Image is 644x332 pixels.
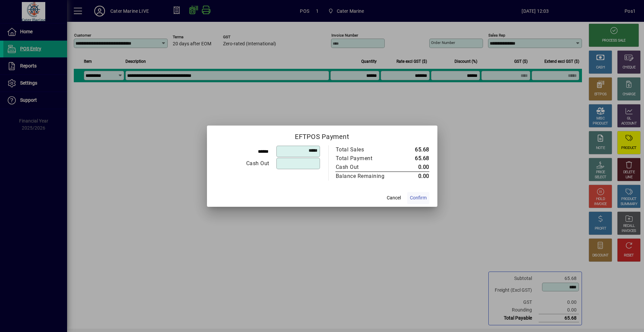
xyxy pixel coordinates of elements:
td: Total Payment [335,154,399,163]
div: Cash Out [336,163,392,171]
td: 65.68 [399,154,429,163]
button: Confirm [407,192,429,204]
button: Cancel [383,192,405,204]
td: 65.68 [399,145,429,154]
div: Cash Out [215,159,269,168]
span: Confirm [410,194,427,201]
td: Total Sales [335,145,399,154]
td: 0.00 [399,163,429,172]
div: Balance Remaining [336,172,392,180]
h2: EFTPOS Payment [207,126,437,145]
td: 0.00 [399,172,429,181]
span: Cancel [387,194,401,201]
